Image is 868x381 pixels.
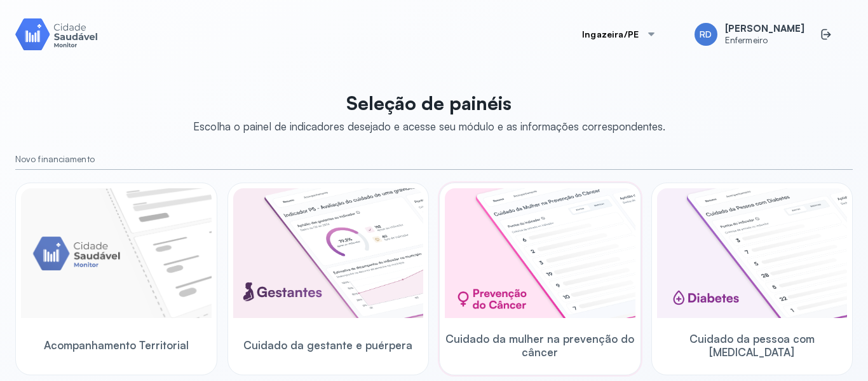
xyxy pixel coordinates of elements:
span: Cuidado da mulher na prevenção do câncer [445,332,635,359]
img: Logotipo do produto Monitor [15,16,98,52]
img: diabetics.png [657,188,848,318]
button: Ingazeira/PE [567,22,672,47]
div: Escolha o painel de indicadores desejado e acesse seu módulo e as informações correspondentes. [193,120,665,133]
span: Enfermeiro [725,35,804,46]
img: pregnants.png [233,188,424,318]
p: Seleção de painéis [193,92,665,114]
span: Acompanhamento Territorial [44,338,189,352]
span: [PERSON_NAME] [725,23,804,35]
span: RD [700,29,712,40]
img: placeholder-module-ilustration.png [21,188,212,318]
span: Cuidado da gestante e puérpera [243,338,412,352]
img: woman-cancer-prevention-care.png [445,188,635,318]
small: Novo financiamento [15,154,853,165]
span: Cuidado da pessoa com [MEDICAL_DATA] [657,332,848,359]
